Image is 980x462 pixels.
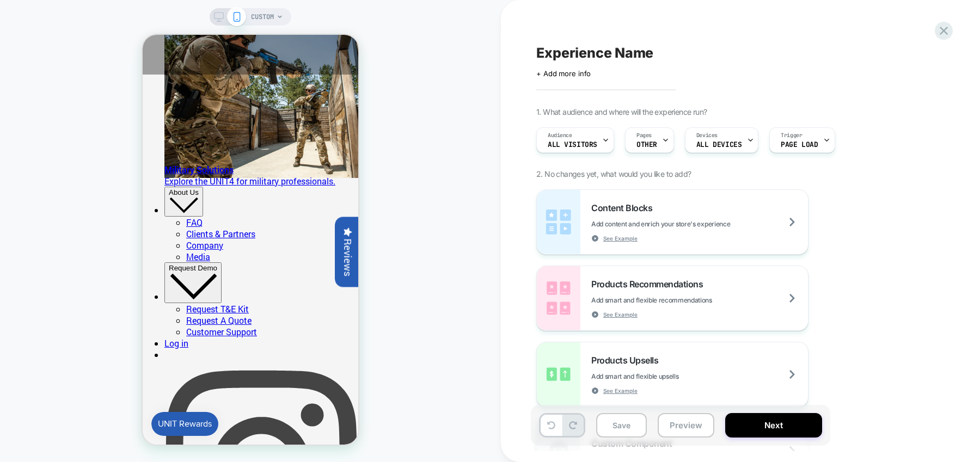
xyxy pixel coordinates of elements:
[536,107,707,116] span: 1. What audience and where will the experience run?
[603,387,638,395] span: See Example
[781,132,802,139] span: Trigger
[9,377,76,401] iframe: Button to open loyalty program pop-up
[591,296,767,304] span: Add smart and flexible recommendations
[603,311,638,318] span: See Example
[26,229,75,237] span: Request Demo
[22,303,46,314] a: Log in
[781,141,818,149] span: Page Load
[192,182,216,252] div: Reviews
[26,153,56,162] span: About Us
[696,141,742,149] span: ALL DEVICES
[636,132,652,139] span: Pages
[22,227,79,268] button: Request Demo
[22,129,91,140] strong: Military Solutions
[536,45,653,61] span: Experience Name
[596,413,647,438] button: Save
[658,413,714,438] button: Preview
[536,69,591,78] span: + Add more info
[22,140,216,152] div: Explore the UNIT4 for military professionals.
[548,132,572,139] span: Audience
[44,280,109,291] a: Request A Quote
[548,141,597,149] span: All Visitors
[536,169,691,178] span: 2. No changes yet, what would you like to add?
[591,202,658,213] span: Content Blocks
[44,216,68,227] a: Media
[22,152,60,182] button: About Us
[591,220,785,228] span: Add content and enrich your store's experience
[591,279,708,289] span: Products Recommendations
[44,205,81,216] a: Company
[591,355,664,366] span: Products Upsells
[44,193,113,205] a: Clients & Partners
[725,413,822,438] button: Next
[636,141,657,149] span: OTHER
[696,132,718,139] span: Devices
[251,8,274,26] span: CUSTOM
[44,268,106,280] a: Request T&E Kit
[44,291,114,303] a: Customer Support
[591,372,733,380] span: Add smart and flexible upsells
[603,235,638,242] span: See Example
[44,182,60,193] a: FAQ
